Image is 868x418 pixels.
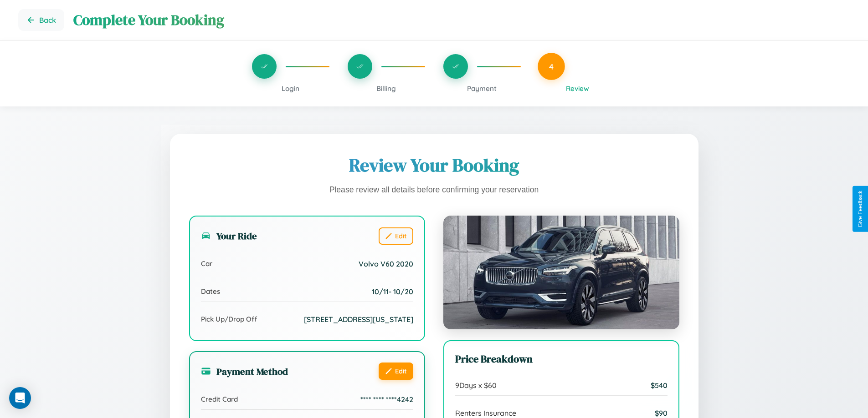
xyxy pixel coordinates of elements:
span: Login [282,84,299,93]
span: 4 [549,61,554,71]
span: Pick Up/Drop Off [201,315,257,323]
button: Edit [379,363,413,380]
span: Car [201,259,212,268]
span: Dates [201,287,220,296]
span: $ 540 [651,381,668,390]
h3: Payment Method [201,365,288,378]
button: Go back [18,9,64,31]
span: [STREET_ADDRESS][US_STATE] [304,315,413,324]
span: Credit Card [201,395,238,403]
span: Volvo V60 2020 [359,259,413,268]
h1: Review Your Booking [189,153,679,177]
p: Please review all details before confirming your reservation [189,183,679,197]
span: Review [566,84,589,93]
h3: Your Ride [201,229,257,242]
span: 10 / 11 - 10 / 20 [372,287,413,296]
span: Billing [376,84,396,93]
h3: Price Breakdown [455,352,668,366]
span: 9 Days x $ 60 [455,381,497,390]
img: Volvo V60 [443,216,679,329]
span: Payment [467,84,497,93]
div: Give Feedback [857,191,863,227]
h1: Complete Your Booking [73,10,850,30]
div: Open Intercom Messenger [9,387,31,409]
button: Edit [379,227,413,245]
span: Renters Insurance [455,408,516,418]
span: $ 90 [655,408,668,418]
